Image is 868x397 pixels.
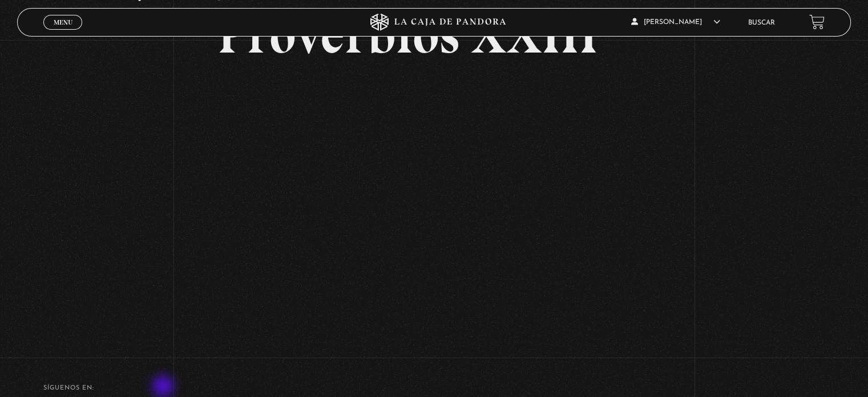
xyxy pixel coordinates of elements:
[631,19,720,26] span: [PERSON_NAME]
[50,29,76,37] span: Cerrar
[748,19,775,26] a: Buscar
[217,78,651,322] iframe: Dailymotion video player – PROVERBIOS 23
[54,19,72,26] span: Menu
[43,385,825,391] h4: SÍguenos en:
[809,14,825,30] a: View your shopping cart
[217,9,651,61] h2: Proverbios XXIII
